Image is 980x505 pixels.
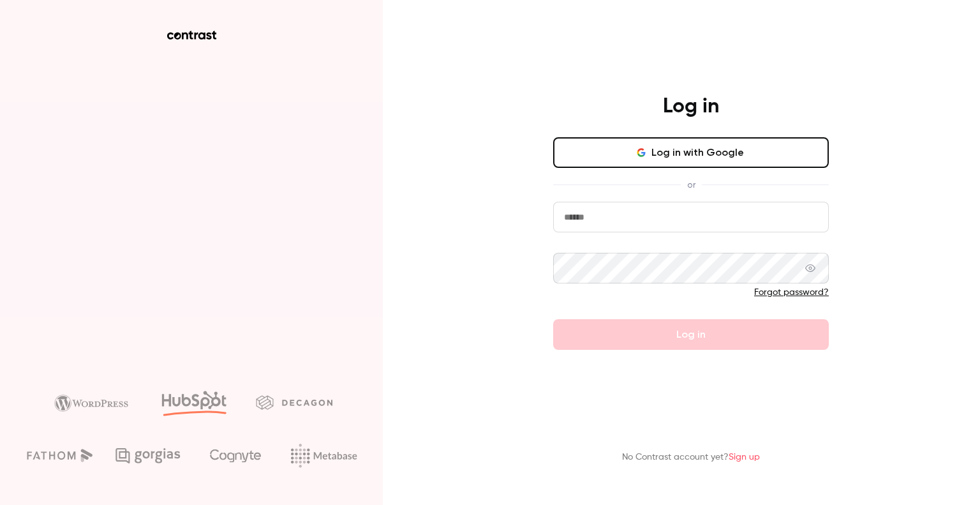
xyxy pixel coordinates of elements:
[729,453,760,462] a: Sign up
[622,451,760,464] p: No Contrast account yet?
[681,178,702,192] span: or
[663,94,719,119] h4: Log in
[256,395,332,409] img: decagon
[553,137,829,168] button: Log in with Google
[754,288,829,297] a: Forgot password?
